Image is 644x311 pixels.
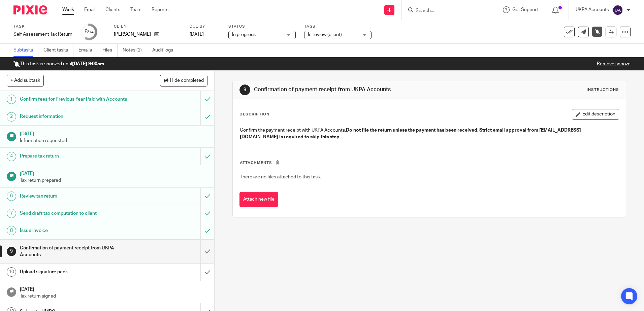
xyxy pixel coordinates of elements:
small: /14 [88,30,94,34]
a: Files [102,44,118,57]
div: 9 [7,247,16,256]
p: [PERSON_NAME] [114,31,151,38]
div: Instructions [587,87,619,93]
p: Tax return signed [20,293,208,300]
button: + Add subtask [7,75,44,86]
h1: Confirm fees for Previous Year Paid with Accounts [20,94,136,104]
h1: Send draft tax computation to client [20,208,136,218]
button: Edit description [572,109,619,120]
div: 6 [7,192,16,201]
h1: [DATE] [20,284,208,293]
p: Description [239,112,269,117]
label: Status [228,24,296,29]
a: Emails [78,44,97,57]
div: Self Assessment Tax Return [13,31,72,38]
span: Get Support [512,7,538,12]
a: Remove snooze [597,62,631,66]
button: Hide completed [160,75,207,86]
p: This task is snoozed until [13,61,104,67]
input: Search [415,8,476,14]
strong: Do not file the return unless the payment has been received. [346,128,478,133]
p: Information requested [20,137,208,144]
span: Attachments [240,161,272,165]
h1: Confirmation of payment receipt from UKPA Accounts [254,86,444,93]
button: Attach new file [239,192,278,207]
a: Notes (2) [123,44,147,57]
div: 1 [7,95,16,104]
span: Hide completed [170,78,204,83]
a: Subtasks [13,44,38,57]
span: In review (client) [308,32,342,37]
div: 10 [7,267,16,277]
p: UKPA Accounts [576,6,609,13]
span: There are no files attached to this task. [240,175,321,179]
div: 4 [7,152,16,161]
span: [DATE] [190,32,204,37]
a: Email [84,6,95,13]
h1: [DATE] [20,129,208,137]
a: Team [130,6,141,13]
div: 7 [7,209,16,218]
h1: Confirmation of payment receipt from UKPA Accounts [20,243,136,260]
label: Due by [190,24,220,29]
div: 8 [85,28,94,36]
label: Client [114,24,181,29]
p: Confirm the payment receipt with UKPA Accounts. [240,127,618,141]
a: Client tasks [43,44,73,57]
b: [DATE] 9:00am [72,62,104,66]
div: 9 [239,84,250,95]
label: Task [13,24,72,29]
p: Tax return prepared [20,177,208,184]
h1: Request information [20,111,136,122]
a: Clients [105,6,120,13]
a: Audit logs [152,44,178,57]
label: Tags [304,24,372,29]
a: Work [62,6,74,13]
h1: Upload signature pack [20,267,136,277]
span: In progress [232,32,256,37]
img: svg%3E [612,5,623,15]
h1: Issue invoice [20,226,136,236]
div: 2 [7,112,16,122]
a: Reports [152,6,168,13]
img: Pixie [13,5,47,14]
h1: [DATE] [20,169,208,177]
div: 8 [7,226,16,235]
h1: Prepare tax return [20,151,136,161]
h1: Review tax return [20,191,136,201]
